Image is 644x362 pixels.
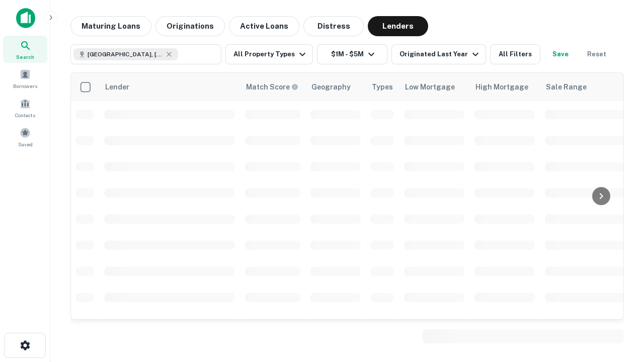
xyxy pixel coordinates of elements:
[317,44,387,64] button: $1M - $5M
[305,73,366,101] th: Geography
[594,249,644,298] iframe: Chat Widget
[475,81,528,93] div: High Mortgage
[490,44,540,64] button: All Filters
[581,44,613,64] button: Reset
[366,73,399,101] th: Types
[3,36,47,63] a: Search
[13,82,37,90] span: Borrowers
[372,81,393,93] div: Types
[303,16,364,36] button: Distress
[225,44,313,64] button: All Property Types
[399,73,469,101] th: Low Mortgage
[18,140,33,148] span: Saved
[99,73,240,101] th: Lender
[246,81,296,93] h6: Match Score
[405,81,455,93] div: Low Mortgage
[229,16,299,36] button: Active Loans
[240,73,305,101] th: Capitalize uses an advanced AI algorithm to match your search with the best lender. The match sco...
[16,8,35,28] img: capitalize-icon.png
[3,94,47,121] a: Contacts
[311,81,351,93] div: Geography
[546,81,587,93] div: Sale Range
[399,48,481,60] div: Originated Last Year
[155,16,225,36] button: Originations
[88,50,163,59] span: [GEOGRAPHIC_DATA], [GEOGRAPHIC_DATA], [GEOGRAPHIC_DATA]
[70,16,151,36] button: Maturing Loans
[246,81,298,93] div: Capitalize uses an advanced AI algorithm to match your search with the best lender. The match sco...
[3,123,47,150] a: Saved
[544,44,577,64] button: Save your search to get updates of matches that match your search criteria.
[469,73,540,101] th: High Mortgage
[15,111,35,119] span: Contacts
[540,73,630,101] th: Sale Range
[391,44,486,64] button: Originated Last Year
[105,81,129,93] div: Lender
[3,65,47,92] a: Borrowers
[16,53,34,61] span: Search
[368,16,428,36] button: Lenders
